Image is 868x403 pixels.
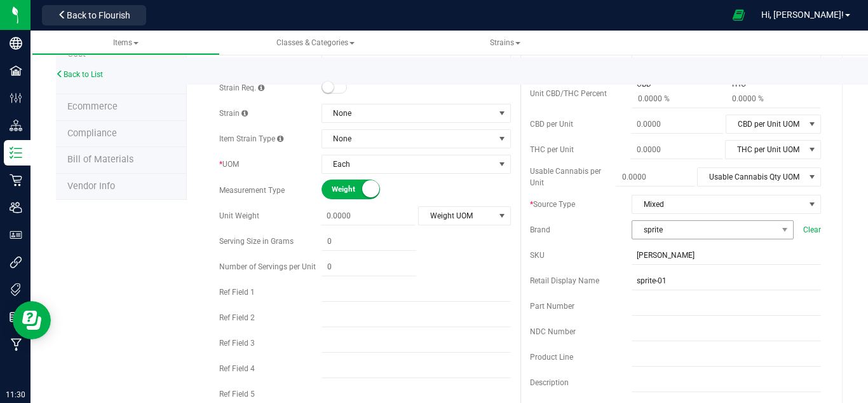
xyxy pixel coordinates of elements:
[10,64,22,77] inline-svg: Facilities
[219,364,255,373] span: Ref Field 4
[10,119,22,132] inline-svg: Distribution
[321,207,416,225] input: 0.0000
[67,181,115,192] span: Vendor Info
[276,38,355,47] span: Classes & Categories
[530,353,573,362] span: Product Line
[219,262,316,271] span: Number of Servings per Unit
[804,115,820,133] span: select
[530,145,574,154] span: THC per Unit
[530,120,573,129] span: CBD per Unit
[10,174,22,187] inline-svg: Retail
[726,90,820,108] input: 0.0000 %
[219,109,248,118] span: Strain
[113,38,139,47] span: Items
[322,155,494,173] span: Each
[530,378,569,387] span: Description
[10,37,22,50] inline-svg: Company
[13,301,51,339] iframe: Resource center
[490,38,520,47] span: Strains
[494,155,510,173] span: select
[726,141,804,159] span: THC per Unit UOM
[322,130,494,148] span: None
[56,70,103,79] a: Back to List
[530,251,545,260] span: SKU
[724,3,753,27] span: Open Ecommerce Menu
[632,90,726,108] input: 0.0000 %
[631,115,723,133] input: 0.0000
[10,229,22,241] inline-svg: User Roles
[632,221,777,239] span: sprite
[322,104,494,122] span: None
[219,211,259,220] span: Unit Weight
[322,258,416,276] input: 0
[804,195,820,213] span: select
[630,141,722,159] input: 0.0000
[761,10,844,20] span: Hi, [PERSON_NAME]!
[42,5,146,25] button: Back to Flourish
[726,115,804,133] span: CBD per Unit UOM
[219,160,239,169] span: UOM
[219,288,255,297] span: Ref Field 1
[616,168,695,186] input: 0.0000
[219,237,294,246] span: Serving Size in Grams
[10,311,22,323] inline-svg: Reports
[67,128,117,139] span: Compliance
[530,302,574,311] span: Part Number
[530,200,575,209] span: Source Type
[67,101,118,112] span: Ecommerce
[332,180,389,199] span: Weight
[322,232,416,250] input: 0
[419,207,494,225] span: Weight UOM
[494,207,510,225] span: select
[219,186,285,195] span: Measurement Type
[67,154,133,165] span: Bill of Materials
[803,224,821,236] span: Clear
[10,92,22,104] inline-svg: Configuration
[530,276,599,285] span: Retail Display Name
[530,167,601,187] span: Usable Cannabis per Unit
[530,225,550,234] span: Brand
[219,313,255,322] span: Ref Field 2
[632,195,804,213] span: Mixed
[804,141,820,159] span: select
[804,168,820,186] span: select
[219,339,255,348] span: Ref Field 3
[67,75,89,86] span: Price
[219,134,283,143] span: Item Strain Type
[10,201,22,214] inline-svg: Users
[698,168,804,186] span: Usable Cannabis Qty UOM
[10,146,22,159] inline-svg: Inventory
[530,89,607,98] span: Unit CBD/THC Percent
[10,256,22,269] inline-svg: Integrations
[10,283,22,296] inline-svg: Tags
[219,83,264,92] span: Strain Req.
[530,327,576,336] span: NDC Number
[10,338,22,351] inline-svg: Manufacturing
[67,10,130,20] span: Back to Flourish
[219,390,255,399] span: Ref Field 5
